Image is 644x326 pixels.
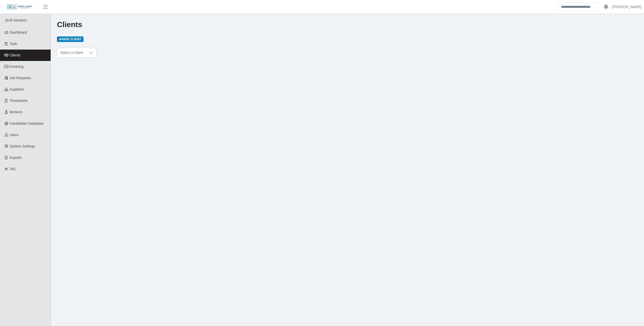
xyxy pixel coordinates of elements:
span: Invoicing [10,64,24,69]
span: SLM Services [5,18,27,22]
span: Clients [10,53,20,57]
span: Todo [10,42,17,46]
span: System Settings [10,144,35,148]
span: Workers [10,110,23,114]
a: New Client [57,36,84,42]
input: Search [558,3,600,11]
img: SLM Logo [7,4,32,10]
span: Candidates Database [10,121,44,125]
span: Select a Client [57,48,86,57]
h1: Clients [57,20,638,29]
span: ToS [10,167,16,171]
span: Suppliers [10,87,24,91]
span: Exports [10,156,22,160]
span: Timesheets [10,99,28,103]
span: Job Requests [10,76,31,80]
a: [PERSON_NAME] [612,4,641,10]
span: Dashboard [10,30,27,34]
span: Users [10,133,19,137]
